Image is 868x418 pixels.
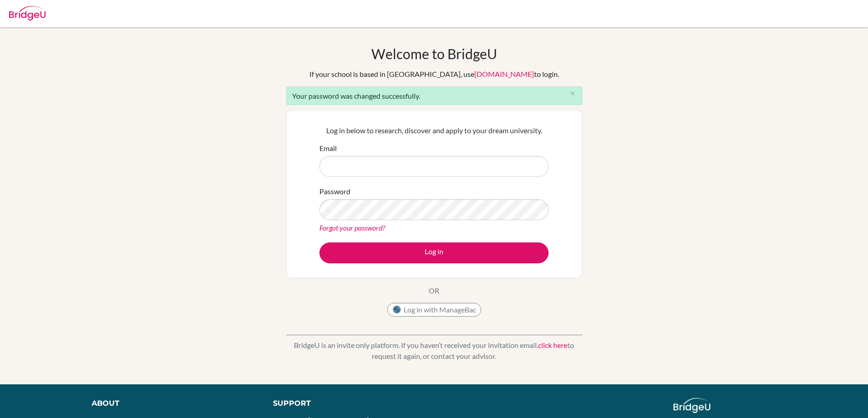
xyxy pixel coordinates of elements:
a: Forgot your password? [319,223,385,232]
p: Log in below to research, discover and apply to your dream university. [319,125,549,136]
img: logo_white@2x-f4f0deed5e89b7ecb1c2cc34c3e3d731f90f0f143d5ea2071677605dd97b5244.png [673,398,710,413]
button: Close [564,87,582,101]
div: If your school is based in [GEOGRAPHIC_DATA], use to login. [309,69,559,80]
img: Bridge-U [9,6,46,20]
label: Email [319,143,337,154]
h1: Welcome to BridgeU [371,45,497,62]
label: Password [319,186,350,197]
i: close [569,90,576,97]
a: click here [538,341,567,349]
div: Your password was changed successfully. [286,86,582,105]
button: Log in with ManageBac [387,303,481,317]
p: BridgeU is an invite only platform. If you haven’t received your invitation email, to request it ... [286,340,582,362]
div: About [92,398,252,409]
p: OR [429,285,439,296]
button: Log in [319,242,549,263]
a: [DOMAIN_NAME] [474,70,534,78]
div: Support [273,398,423,409]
